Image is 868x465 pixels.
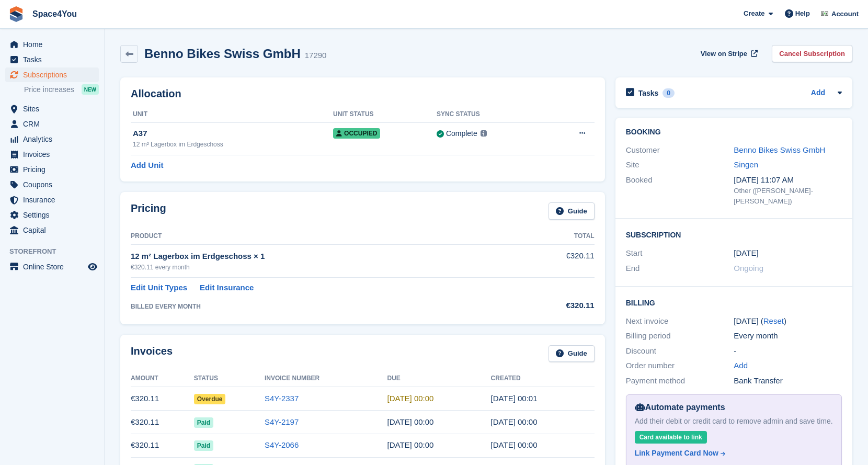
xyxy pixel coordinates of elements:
span: Pricing [23,162,86,177]
a: Guide [549,345,595,362]
h2: Billing [626,297,842,308]
a: menu [5,223,99,237]
time: 2025-08-07 22:01:01 UTC [491,394,538,403]
th: Invoice Number [265,370,387,387]
span: Tasks [23,52,86,67]
a: Preview store [86,260,99,273]
div: [DATE] 11:07 AM [734,174,842,186]
th: Amount [131,370,194,387]
span: Ongoing [734,264,763,273]
div: Card available to link [635,431,707,444]
span: Help [795,8,810,19]
div: Bank Transfer [734,375,842,387]
a: Edit Insurance [200,282,254,294]
div: Next invoice [626,315,734,327]
h2: Subscription [626,229,842,240]
a: menu [5,162,99,177]
div: - [734,345,842,357]
div: Automate payments [635,401,833,414]
span: View on Stripe [701,49,747,59]
h2: Tasks [638,88,659,98]
div: Complete [446,128,477,139]
h2: Pricing [131,202,166,220]
a: Singen [734,160,758,169]
span: Occupied [333,128,380,139]
span: Storefront [9,246,104,257]
h2: Invoices [131,345,173,362]
a: Add Unit [131,160,163,172]
a: menu [5,192,99,207]
time: 2025-07-07 22:00:06 UTC [491,417,538,426]
th: Unit Status [333,106,437,123]
a: S4Y-2337 [265,394,299,403]
a: Space4You [28,5,81,22]
time: 2025-06-08 22:00:00 UTC [387,440,434,449]
a: menu [5,67,99,82]
a: menu [5,52,99,67]
div: Payment method [626,375,734,387]
td: €320.11 [131,387,194,411]
span: Create [744,8,764,19]
a: menu [5,208,99,222]
span: Account [831,9,859,19]
div: Add their debit or credit card to remove admin and save time. [635,416,833,427]
div: 12 m² Lagerbox im Erdgeschoss × 1 [131,251,513,263]
a: menu [5,117,99,131]
td: €320.11 [131,411,194,434]
a: menu [5,177,99,192]
img: stora-icon-8386f47178a22dfd0bd8f6a31ec36ba5ce8667c1dd55bd0f319d3a0aa187defe.svg [8,6,24,22]
div: Order number [626,360,734,372]
div: 17290 [305,50,327,62]
th: Product [131,228,513,245]
div: Other ([PERSON_NAME]-[PERSON_NAME]) [734,186,842,206]
span: Price increases [24,85,74,95]
span: Analytics [23,132,86,146]
div: End [626,263,734,275]
time: 2025-08-08 22:00:00 UTC [387,394,434,403]
div: Discount [626,345,734,357]
a: Price increases NEW [24,84,99,95]
th: Sync Status [437,106,546,123]
div: NEW [82,84,99,95]
span: Paid [194,440,213,451]
span: Overdue [194,394,226,404]
span: Sites [23,101,86,116]
a: S4Y-2066 [265,440,299,449]
div: A37 [133,128,333,140]
a: Reset [763,316,784,325]
a: View on Stripe [696,45,760,62]
th: Created [491,370,595,387]
span: Subscriptions [23,67,86,82]
a: Edit Unit Types [131,282,187,294]
div: €320.11 every month [131,263,513,272]
a: menu [5,147,99,162]
div: BILLED EVERY MONTH [131,302,513,311]
time: 2025-06-07 22:00:05 UTC [491,440,538,449]
th: Status [194,370,265,387]
a: menu [5,101,99,116]
a: menu [5,259,99,274]
span: Online Store [23,259,86,274]
span: Insurance [23,192,86,207]
div: 0 [663,88,675,98]
span: Paid [194,417,213,428]
div: Booked [626,174,734,207]
a: menu [5,37,99,52]
th: Due [387,370,491,387]
h2: Allocation [131,88,595,100]
span: Invoices [23,147,86,162]
div: 12 m² Lagerbox im Erdgeschoss [133,140,333,149]
span: Settings [23,208,86,222]
div: Billing period [626,330,734,342]
div: €320.11 [513,300,595,312]
div: Customer [626,144,734,156]
span: Home [23,37,86,52]
time: 2025-07-08 22:00:00 UTC [387,417,434,426]
time: 2023-05-07 22:00:00 UTC [734,247,758,259]
div: Site [626,159,734,171]
a: Benno Bikes Swiss GmbH [734,145,825,154]
td: €320.11 [131,434,194,457]
a: Link Payment Card Now [635,448,829,459]
a: Guide [549,202,595,220]
span: CRM [23,117,86,131]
